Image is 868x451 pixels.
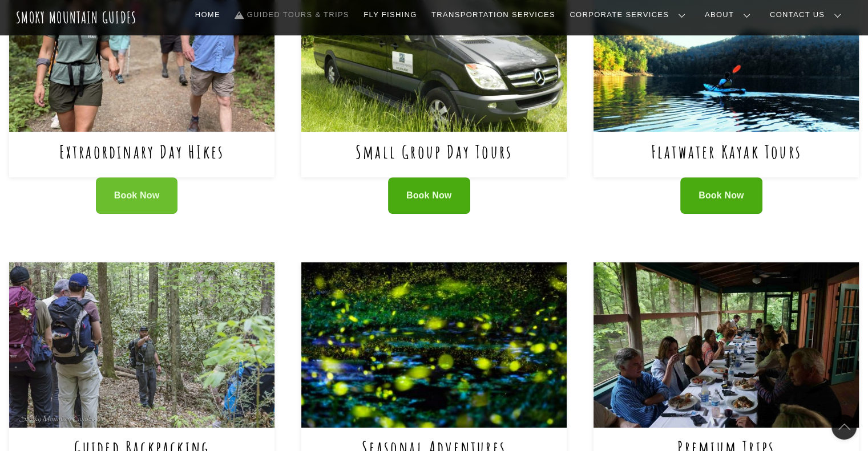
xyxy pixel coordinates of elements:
[114,190,160,202] span: Book Now
[406,190,452,202] span: Book Now
[565,3,695,27] a: Corporate Services
[96,177,178,214] a: Book Now
[388,177,470,214] a: Book Now
[427,3,559,27] a: Transportation Services
[9,262,274,428] img: Guided Backpacking
[651,140,802,163] a: Flatwater Kayak Tours
[765,3,850,27] a: Contact Us
[699,190,744,202] span: Book Now
[59,140,225,163] a: Extraordinary Day HIkes
[356,140,512,163] a: Small Group Day Tours
[594,262,859,428] img: Premium Trips
[231,3,354,27] a: Guided Tours & Trips
[16,8,137,27] a: Smoky Mountain Guides
[680,177,762,214] a: Book Now
[700,3,760,27] a: About
[301,262,567,428] img: Seasonal Adventures
[359,3,421,27] a: Fly Fishing
[191,3,225,27] a: Home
